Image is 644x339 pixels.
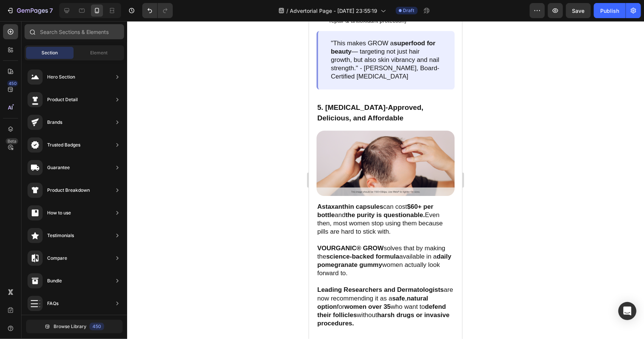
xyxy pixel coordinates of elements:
[594,3,626,18] button: Publish
[142,3,173,18] div: Undo/Redo
[47,119,62,126] div: Brands
[47,141,80,149] div: Trusted Badges
[47,96,78,103] div: Product Detail
[600,7,619,15] div: Publish
[47,300,58,307] div: FAQs
[26,320,123,333] button: Browse Library450
[403,7,415,14] span: Draft
[47,277,62,285] div: Bundle
[47,232,74,239] div: Testimonials
[89,323,104,330] div: 450
[49,6,53,15] p: 7
[618,302,636,320] div: Open Intercom Messenger
[290,7,378,15] span: Advertorial Page - [DATE] 23:55:19
[47,254,67,262] div: Compare
[47,164,70,171] div: Guarantee
[47,73,75,81] div: Hero Section
[572,8,585,14] span: Save
[54,323,86,330] span: Browse Library
[25,24,124,39] input: Search Sections & Elements
[42,49,58,56] span: Section
[6,138,18,144] div: Beta
[47,186,90,194] div: Product Breakdown
[309,21,462,339] iframe: Design area
[566,3,591,18] button: Save
[287,7,289,15] span: /
[7,80,18,86] div: 450
[3,3,56,18] button: 7
[90,49,108,56] span: Element
[47,209,71,217] div: How to use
